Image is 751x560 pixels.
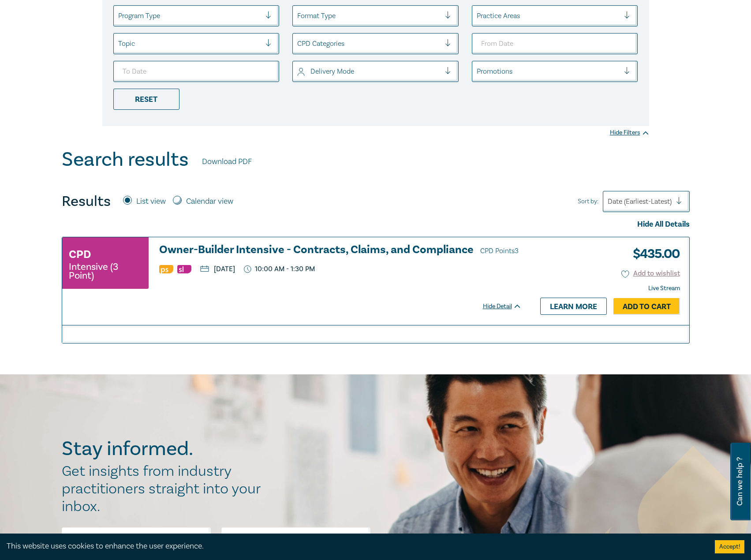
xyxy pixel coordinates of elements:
[221,527,370,549] input: Last Name*
[7,541,702,552] div: This website uses cookies to enhance the user experience.
[297,11,299,21] input: select
[69,262,142,280] small: Intensive (3 Point)
[69,246,91,262] h3: CPD
[113,89,179,110] div: Reset
[480,246,519,255] span: CPD Points 3
[136,196,166,207] label: List view
[621,269,680,279] button: Add to wishlist
[626,244,680,264] h3: $ 435.00
[540,298,607,314] a: Learn more
[62,463,270,515] h2: Get insights from industry practitioners straight into your inbox.
[483,302,531,311] div: Hide Detail
[613,298,680,315] a: Add to Cart
[177,265,191,273] img: Substantive Law
[113,61,280,82] input: To Date
[62,437,270,460] h2: Stay informed.
[472,33,638,54] input: From Date
[610,128,649,137] div: Hide Filters
[297,67,299,76] input: select
[62,193,111,210] h4: Results
[62,527,211,549] input: First Name*
[159,265,173,273] img: Professional Skills
[715,540,744,553] button: Accept cookies
[297,39,299,49] input: select
[159,244,522,257] a: Owner-Builder Intensive - Contracts, Claims, and Compliance CPD Points3
[578,197,598,206] span: Sort by:
[62,148,189,171] h1: Search results
[118,11,120,21] input: select
[62,219,690,230] div: Hide All Details
[477,67,478,76] input: select
[200,265,235,273] p: [DATE]
[477,11,478,21] input: select
[608,197,609,206] input: Sort by
[648,284,680,292] strong: Live Stream
[186,196,233,207] label: Calendar view
[736,448,744,515] span: Can we help ?
[118,39,120,49] input: select
[244,265,315,273] p: 10:00 AM - 1:30 PM
[159,244,522,257] h3: Owner-Builder Intensive - Contracts, Claims, and Compliance
[202,156,252,168] a: Download PDF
